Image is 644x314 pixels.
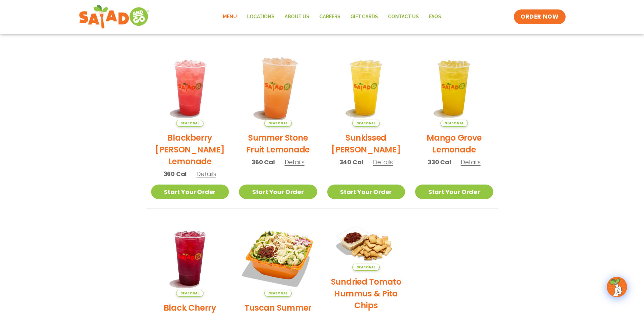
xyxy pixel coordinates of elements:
[79,3,150,30] img: new-SAG-logo-768×292
[521,13,558,21] span: ORDER NOW
[514,9,565,24] a: ORDER NOW
[339,158,363,167] span: 340 Cal
[151,185,229,199] a: Start Your Order
[352,120,380,127] span: Seasonal
[327,132,405,155] h2: Sunkissed [PERSON_NAME]
[176,290,204,297] span: Seasonal
[327,276,405,311] h2: Sundried Tomato Hummus & Pita Chips
[239,185,317,199] a: Start Your Order
[252,158,275,167] span: 360 Cal
[327,185,405,199] a: Start Your Order
[461,158,481,166] span: Details
[264,120,292,127] span: Seasonal
[196,170,216,178] span: Details
[424,9,446,25] a: FAQs
[373,158,393,166] span: Details
[415,132,493,155] h2: Mango Grove Lemonade
[151,219,229,297] img: Product photo for Black Cherry Orchard Lemonade
[239,219,317,297] img: Product photo for Tuscan Summer Salad
[164,169,187,178] span: 360 Cal
[314,9,345,25] a: Careers
[239,132,317,155] h2: Summer Stone Fruit Lemonade
[440,120,468,127] span: Seasonal
[218,9,446,25] nav: Menu
[285,158,305,166] span: Details
[151,49,229,127] img: Product photo for Blackberry Bramble Lemonade
[428,158,451,167] span: 330 Cal
[218,9,242,25] a: Menu
[383,9,424,25] a: Contact Us
[327,219,405,271] img: Product photo for Sundried Tomato Hummus & Pita Chips
[176,120,204,127] span: Seasonal
[232,42,324,134] img: Product photo for Summer Stone Fruit Lemonade
[280,9,314,25] a: About Us
[352,264,380,271] span: Seasonal
[327,49,405,127] img: Product photo for Sunkissed Yuzu Lemonade
[415,49,493,127] img: Product photo for Mango Grove Lemonade
[607,277,626,296] img: wpChatIcon
[151,132,229,167] h2: Blackberry [PERSON_NAME] Lemonade
[242,9,280,25] a: Locations
[264,290,292,297] span: Seasonal
[345,9,383,25] a: GIFT CARDS
[415,185,493,199] a: Start Your Order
